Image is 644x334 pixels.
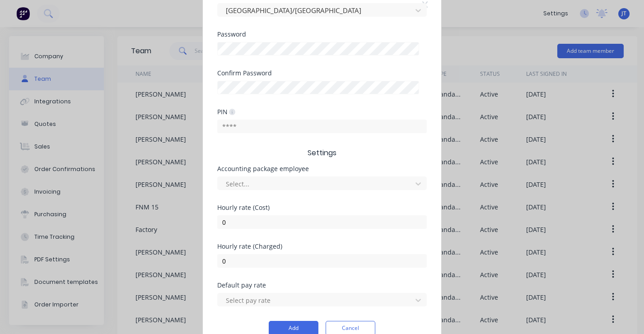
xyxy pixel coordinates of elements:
input: $0 [217,254,427,268]
div: Hourly rate (Charged) [217,243,427,250]
span: Settings [217,148,427,158]
div: Hourly rate (Cost) [217,204,427,211]
div: Default pay rate [217,282,427,288]
input: $0 [217,215,427,229]
div: Password [217,31,427,37]
div: Accounting package employee [217,166,427,172]
div: Confirm Password [217,70,427,76]
div: PIN [217,107,235,116]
